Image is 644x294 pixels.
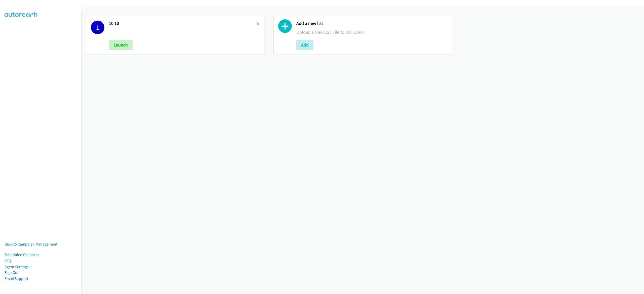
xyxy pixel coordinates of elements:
button: Add [296,40,313,50]
a: FAQ [5,258,11,263]
h2: 10 10 [109,21,256,26]
a: Agent Settings [5,264,29,269]
p: Upload a New CSV File to Dial Down [296,29,447,35]
a: Email Support [5,276,28,281]
button: Launch [109,40,133,50]
h1: 1 [91,21,104,34]
a: Scheduled Callbacks [5,252,39,257]
h2: Add a new list [296,21,447,26]
a: Back to Campaign Management [5,242,57,247]
a: Sign Out [5,270,19,275]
